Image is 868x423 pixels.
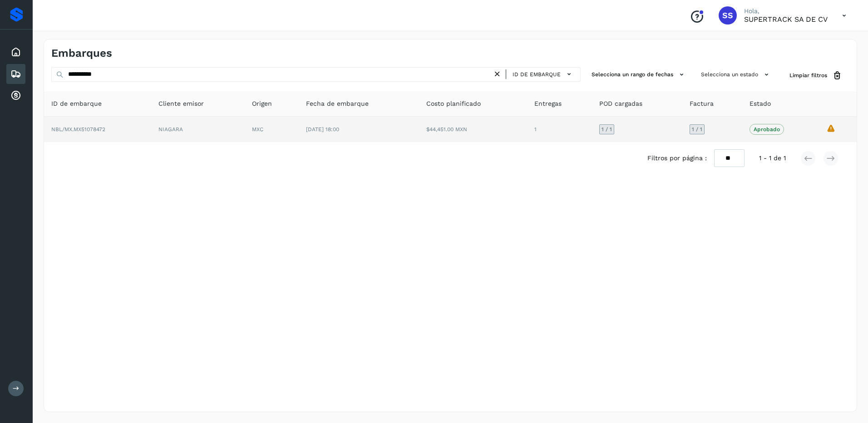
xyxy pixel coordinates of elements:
[252,99,272,108] span: Origen
[754,126,780,133] p: Aprobado
[6,42,25,62] div: Inicio
[750,99,771,108] span: Estado
[158,99,204,108] span: Cliente emisor
[51,126,105,133] span: NBL/MX.MX51078472
[419,117,527,142] td: $44,451.00 MXN
[602,127,612,132] span: 1 / 1
[151,117,245,142] td: NIAGARA
[51,99,102,108] span: ID de embarque
[527,117,592,142] td: 1
[306,126,339,133] span: [DATE] 18:00
[697,67,775,82] button: Selecciona un estado
[789,71,827,79] span: Limpiar filtros
[513,70,561,79] span: ID de embarque
[588,67,690,82] button: Selecciona un rango de fechas
[534,99,562,108] span: Entregas
[245,117,299,142] td: MXC
[692,127,702,132] span: 1 / 1
[6,86,25,106] div: Cuentas por cobrar
[690,99,714,108] span: Factura
[744,15,828,24] p: SUPERTRACK SA DE CV
[426,99,481,108] span: Costo planificado
[6,64,25,84] div: Embarques
[782,67,849,84] button: Limpiar filtros
[51,47,112,60] h4: Embarques
[744,7,828,15] p: Hola,
[759,153,786,163] span: 1 - 1 de 1
[599,99,642,108] span: POD cargadas
[306,99,369,108] span: Fecha de embarque
[510,68,577,81] button: ID de embarque
[647,153,707,163] span: Filtros por página :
